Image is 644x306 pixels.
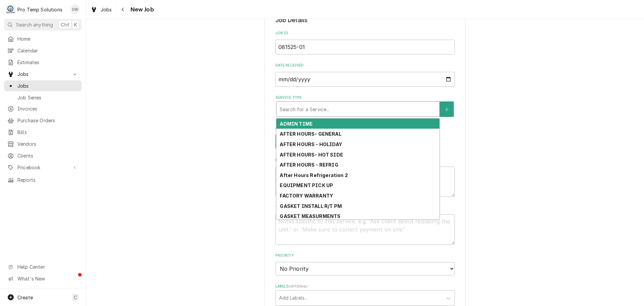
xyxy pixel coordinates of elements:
div: Service Type [275,95,455,117]
a: Bills [4,127,82,138]
span: Home [17,35,78,42]
span: ( optional ) [289,285,308,288]
span: Invoices [17,105,78,112]
a: Jobs [4,80,82,91]
strong: EQUIPMENT PICK UP [280,182,333,188]
div: Date Received [275,63,455,87]
button: Search anythingCtrlK [4,19,82,31]
span: Create [17,295,33,300]
span: K [74,21,77,28]
a: Calendar [4,45,82,56]
input: yyyy-mm-dd [275,72,455,87]
label: Labels [275,284,455,289]
span: New Job [128,5,154,14]
legend: Job Details [275,16,455,25]
div: Job ID [275,31,455,54]
span: Ctrl [61,21,69,28]
div: Pro Temp Solutions's Avatar [6,5,15,14]
label: Priority [275,253,455,258]
div: Job Type [275,125,455,149]
span: Job Series [17,94,78,101]
label: Job Type [275,125,455,131]
div: Dana Williams's Avatar [70,5,80,14]
a: Home [4,33,82,44]
span: Search anything [16,21,53,28]
strong: ADMIN TIME [280,121,313,127]
span: Vendors [17,140,78,147]
span: Bills [17,129,78,136]
a: Reports [4,174,82,185]
div: Labels [275,284,455,306]
a: Estimates [4,57,82,68]
svg: Create New Service [445,107,449,112]
a: Jobs [88,4,115,15]
span: Jobs [101,6,112,13]
div: P [6,5,15,14]
strong: FACTORY WARRANTY [280,193,333,199]
span: Clients [17,152,78,159]
span: Jobs [17,71,68,78]
label: Technician Instructions [275,205,455,211]
span: Calendar [17,47,78,54]
span: Reports [17,176,78,183]
span: Jobs [17,82,78,89]
div: Technician Instructions [275,205,455,245]
a: Invoices [4,103,82,114]
label: Service Type [275,95,455,100]
strong: AFTER HOURS - HOLIDAY [280,141,342,147]
label: Date Received [275,63,455,68]
span: C [74,294,77,301]
a: Go to Jobs [4,69,82,80]
a: Go to Pricebook [4,162,82,173]
a: Purchase Orders [4,115,82,126]
a: Go to What's New [4,273,82,284]
a: Go to Help Center [4,261,82,272]
strong: AFTER HOURS- GENERAL [280,131,341,137]
span: Purchase Orders [17,117,78,124]
a: Job Series [4,92,82,103]
a: Clients [4,150,82,161]
strong: After Hours Refrigeration 2 [280,172,347,178]
span: Pricebook [17,164,68,171]
strong: AFTER HOURS- HOT SIDE [280,152,343,158]
span: What's New [17,275,77,282]
button: Create New Service [440,101,454,117]
span: Estimates [17,59,78,66]
strong: AFTER HOURS - REFRIG [280,162,338,168]
div: Pro Temp Solutions [17,6,62,13]
div: DW [70,5,80,14]
strong: GASKET MEASURMENTS [280,213,340,219]
label: Reason For Call [275,158,455,163]
span: Help Center [17,263,77,270]
strong: GASKET INSTALL R/T PM [280,203,341,209]
button: Navigate back [118,4,128,15]
label: Job ID [275,31,455,36]
div: Reason For Call [275,158,455,197]
a: Vendors [4,138,82,149]
div: Priority [275,253,455,275]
